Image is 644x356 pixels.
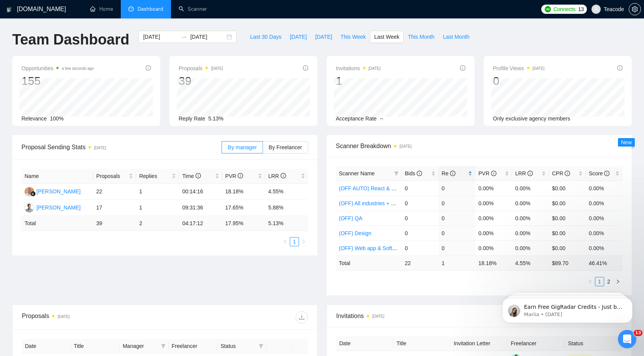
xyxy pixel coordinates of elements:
div: 1 [336,74,381,88]
time: [DATE] [532,66,544,71]
span: Invitations [336,311,622,321]
td: 18.18 % [475,255,512,270]
button: left [586,277,595,286]
th: Invitation Letter [450,336,508,351]
th: Status [565,336,622,351]
button: left [281,237,290,246]
td: 0 [439,211,475,226]
td: 17 [93,200,136,216]
input: Start date [143,33,178,41]
span: By manager [228,144,256,150]
td: $ 89.70 [549,255,586,270]
td: 04:17:12 [179,216,222,231]
span: Score [589,170,609,176]
td: 39 [93,216,136,231]
button: This Month [404,31,439,43]
span: Proposals [179,64,223,73]
th: Title [71,339,120,354]
td: 0.00% [475,226,512,241]
td: 0.00% [512,181,549,196]
div: 0 [493,74,544,88]
li: 1 [595,277,604,286]
div: [PERSON_NAME] [36,187,80,196]
td: 0.00% [512,211,549,226]
td: 0 [402,226,439,241]
li: 1 [290,237,299,246]
th: Replies [136,169,179,184]
td: 0.00% [586,226,623,241]
span: Profile Views [493,64,544,73]
span: info-circle [565,171,570,176]
td: 0 [402,241,439,255]
span: user [593,7,599,12]
button: download [296,311,308,323]
time: [DATE] [58,315,69,319]
th: Date [336,336,393,351]
img: logo [7,3,12,16]
td: 0.00% [512,226,549,241]
span: Opportunities [21,64,94,73]
span: Scanner Name [339,170,375,176]
th: Manager [120,339,169,354]
td: 18.18% [222,184,265,200]
time: [DATE] [94,146,106,150]
span: info-circle [303,65,308,71]
button: right [613,277,623,286]
span: [DATE] [315,33,332,41]
span: info-circle [281,173,286,178]
td: 0 [402,181,439,196]
span: filter [159,340,167,352]
span: This Month [408,33,434,41]
span: filter [259,344,263,348]
span: Re [442,170,455,176]
span: setting [629,6,641,12]
td: 2 [136,216,179,231]
a: (OFF) All industries + DevOps [339,200,410,206]
td: 4.55% [265,184,308,200]
button: This Week [336,31,370,43]
span: Last Week [374,33,399,41]
td: 0.00% [586,181,623,196]
time: a few seconds ago [62,66,94,71]
td: 0 [439,226,475,241]
span: swap-right [181,34,187,40]
td: 17.95 % [222,216,265,231]
td: 0 [439,181,475,196]
th: Name [21,169,93,184]
span: PVR [478,170,496,176]
button: [DATE] [286,31,311,43]
span: Acceptance Rate [336,115,377,122]
a: (OFF) QA [339,215,362,221]
span: Bids [405,170,422,176]
td: Total [336,255,402,270]
span: Status [220,342,256,350]
td: 0.00% [475,241,512,255]
th: Freelancer [508,336,565,351]
span: info-circle [238,173,243,178]
td: 22 [93,184,136,200]
span: PVR [225,173,243,179]
a: 1 [290,237,299,246]
a: searchScanner [179,6,207,12]
span: Replies [139,172,170,180]
span: LRR [515,170,533,176]
img: MU [25,187,34,196]
td: $0.00 [549,241,586,255]
li: Next Page [613,277,623,286]
td: $0.00 [549,226,586,241]
span: 5.13% [208,115,223,122]
span: Invitations [336,64,381,73]
span: info-circle [604,171,609,176]
span: info-circle [527,171,533,176]
span: info-circle [195,173,201,178]
span: info-circle [450,171,455,176]
iframe: Intercom notifications message [491,282,644,335]
a: 1 [595,277,604,286]
span: Dashboard [138,6,163,12]
button: [DATE] [311,31,336,43]
span: info-circle [417,171,422,176]
span: New [621,139,632,145]
span: Proposal Sending Stats [21,142,222,152]
span: filter [161,344,166,348]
